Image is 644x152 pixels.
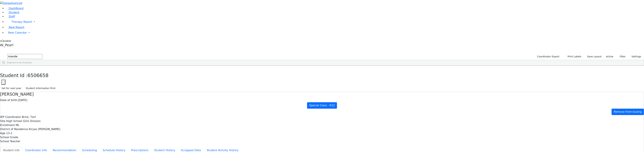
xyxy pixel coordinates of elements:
a: New Report [5,26,24,29]
a: New Calendar [5,29,644,36]
a: Student [5,11,19,14]
span: Remove from busing [614,110,642,113]
span: Staff [9,15,15,18]
button: Save Layout [585,54,603,59]
a: Therapy Report [5,19,644,25]
span: High School Girls Division [6,119,41,123]
label: Site [0,119,5,123]
label: Date of birth: [0,98,18,102]
span: 13-1 [6,132,12,135]
label: School Grade [0,135,18,139]
a: Staff [5,15,15,18]
span: Brick, Tzirl [22,115,36,119]
label: Active [604,54,615,59]
span: Kiryas [PERSON_NAME] [29,128,60,131]
button: Print Labels [564,54,583,59]
button: Filter [615,54,627,59]
span: 6506658 [28,73,49,78]
button: Coordinator Export [535,54,561,59]
label: IEP Coordinator [0,115,21,119]
a: Special Class - K12 [307,102,337,109]
span: ML [16,123,20,127]
span: Student [9,11,19,14]
span: Drag here to set row groups [7,61,32,64]
input: Search [7,54,42,59]
button: Settings [627,54,643,59]
button: Student Information Print [24,86,57,91]
label: School Teacher [0,139,20,143]
div: [DATE] [0,98,644,102]
span: New Calendar [8,31,27,34]
label: Enrollment [0,123,15,127]
span: DashBoard [9,7,24,10]
span: New Report [9,26,24,29]
label: Age [0,131,5,135]
a: Remove from busing [612,109,644,115]
h4: [PERSON_NAME] [0,92,644,97]
label: District of Residence [0,127,28,131]
span: Therapy Report [11,20,32,23]
a: DashBoard [5,7,24,10]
